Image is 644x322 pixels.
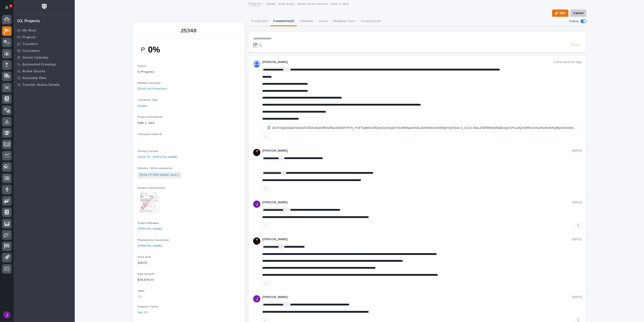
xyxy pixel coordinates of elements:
img: ACg8ocLB2sBq07NhafZLDpfZztpbDqa4HYtD3rBf5LhdHf4k=s96-c [253,295,260,303]
img: ACg8ocLB2sBq07NhafZLDpfZztpbDqa4HYtD3rBf5LhdHf4k=s96-c [253,201,260,208]
a: My Work [14,27,75,34]
p: Onsite Calendar [22,56,49,60]
p: 25348 [138,28,240,34]
a: Assembly View [14,75,75,81]
span: Billable Customer [138,82,161,85]
button: Delete post [575,222,582,228]
p: [PERSON_NAME] [262,60,554,64]
p: [PERSON_NAME] [262,295,572,299]
p: Traveler Status Details [22,83,60,87]
a: Automated Drawings [14,61,75,68]
button: Hours [316,17,330,26]
button: Shipping Costs [330,17,358,26]
button: Edit [552,10,569,17]
span: Status [138,65,147,68]
a: ACFrOgDzAaD2vhAod7OlSKzb4aKlfK92fbar29OMlYPVV_PsFTyqMmORQwvGyo5aybYDUtelhitpomNoLebX9xBsm3zMhIjFX... [262,124,582,132]
p: My Work [22,29,36,33]
span: Date Sold [138,256,151,259]
p: [DATE] [138,261,240,265]
button: Comments (21) [270,17,297,26]
a: Dealer [138,104,148,109]
button: like this post [262,222,270,228]
span: Post [572,42,580,48]
a: [PERSON_NAME] [138,244,163,248]
button: Notifications [2,3,12,12]
p: Travelers [22,42,38,46]
p: 1 [10,4,12,7]
span: Cancel [573,10,584,16]
p: 25348 - Stair Zone - EDGE Fall Protection - Path C Yard [266,1,348,6]
span: Payment Terms [138,305,159,308]
p: [DATE] [572,149,582,153]
p: [DATE] [572,201,582,204]
span: Edit [560,11,566,15]
a: EDGE FP - [PERSON_NAME] [138,155,178,160]
img: Z97OKrygqanmUouVSLnWFbSLUKKJw_dOPK5N8LBRBTg [138,42,172,57]
img: zmKUmRVDQjmBLfnAs97p [253,237,260,245]
a: Customers [14,47,75,54]
a: Travelers [14,41,75,47]
a: Projects [14,34,75,41]
p: [PERSON_NAME] [262,149,572,153]
p: Automated Drawings [22,63,56,67]
p: Follow [570,19,579,23]
span: T&M? [138,290,145,293]
p: [DATE] [572,295,582,299]
span: Customer Type [138,99,158,102]
button: like this post [262,134,270,140]
p: [PERSON_NAME] [262,237,572,241]
p: [PERSON_NAME] [262,201,572,204]
button: like this post [262,185,270,191]
p: Projects [22,35,36,39]
a: EDGE FP Path Waldo Yard C [140,173,180,177]
a: EDGE Fall Protection [138,87,168,91]
button: Production [249,17,270,26]
p: In Progress [138,70,240,74]
span: Project Confirmation [138,187,165,189]
img: Workspace Logo [40,2,48,11]
p: [DATE] [572,237,582,241]
p: Assembly View [22,76,46,80]
div: 02. Projects [17,19,40,24]
button: CompanyCam [358,17,384,26]
span: Delivery / Work Location(s) [138,167,173,170]
button: Cancel [570,10,586,17]
span: Customer Order ID [138,133,162,136]
p: Path C Yard [138,121,240,126]
a: Onsite Calendar [14,54,75,61]
a: Net 30 [138,310,148,315]
span: Primary Contact [138,150,159,153]
a: Projects [248,1,261,6]
span: Sale Amount [138,273,155,276]
span: Project Description [138,116,163,119]
span: Project Manager [138,222,159,225]
img: AOh14GhUnP333BqRmXh-vZ-TpYZQaFVsuOFmGre8SRZf2A=s96-c [253,60,260,68]
img: zmKUmRVDQjmBLfnAs97p [253,149,260,156]
a: [PERSON_NAME] [138,227,163,231]
a: Traveler Status Details [14,81,75,88]
p: Customers [22,49,40,53]
button: Schedule [297,17,316,26]
button: users-avatar [2,310,12,320]
a: Active Quotes [14,68,75,75]
p: - [138,138,240,143]
span: Engineering Coordinator [138,239,170,242]
p: a few seconds ago [554,60,582,64]
div: Notifications1 [6,5,12,13]
p: Active Quotes [22,69,45,73]
button: Post [570,42,582,48]
p: $ 16,875.00 [138,278,240,282]
button: like this post [262,280,270,286]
